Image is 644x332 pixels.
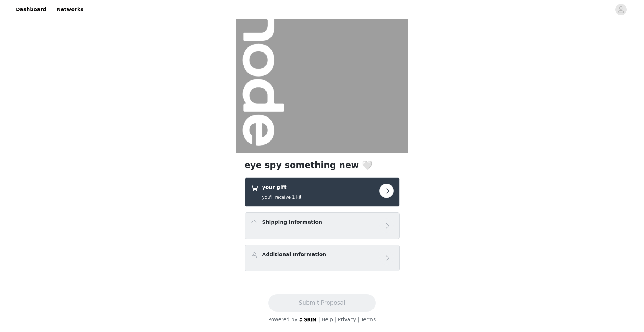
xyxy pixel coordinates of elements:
span: | [334,317,336,322]
h1: eye spy something new 🤍 [245,159,400,172]
div: your gift [245,177,400,207]
a: Privacy [338,317,356,322]
button: Submit Proposal [268,294,376,312]
div: avatar [617,4,624,15]
a: Help [321,317,333,322]
div: Additional Information [245,245,400,271]
a: Dashboard [11,1,51,18]
img: logo [299,317,317,322]
span: | [318,317,320,322]
h4: Shipping Information [262,218,322,226]
span: Powered by [268,317,297,322]
a: Terms [361,317,376,322]
a: Networks [52,1,88,18]
div: Shipping Information [245,212,400,239]
span: | [358,317,360,322]
h5: you'll receive 1 kit [262,194,302,200]
h4: Additional Information [262,251,326,258]
h4: your gift [262,184,302,191]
